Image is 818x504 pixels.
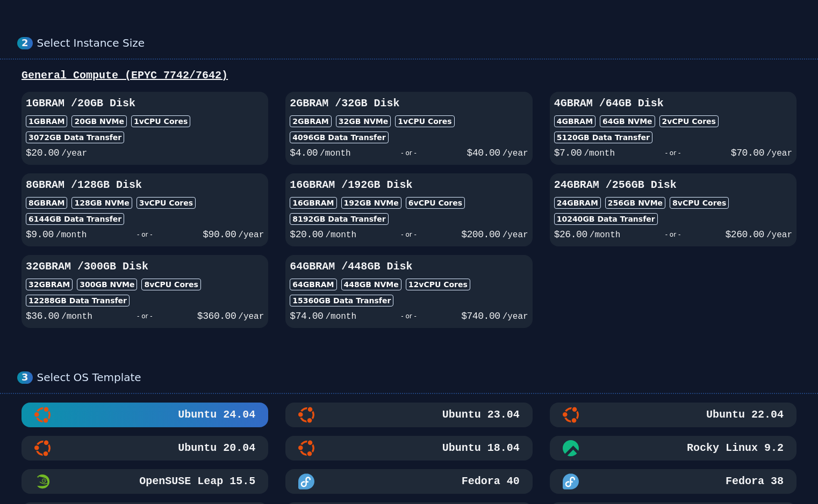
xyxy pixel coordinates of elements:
span: /year [238,230,264,240]
span: $ 40.00 [467,148,500,158]
div: - or - [620,227,725,242]
span: $ 20.00 [26,148,59,158]
h3: Rocky Linux 9.2 [685,441,784,456]
div: General Compute (EPYC 7742/7642) [17,68,801,83]
div: - or - [615,145,731,160]
img: Fedora 38 [563,473,579,490]
span: /year [503,149,528,158]
div: 3 vCPU Cores [137,197,196,209]
span: $ 4.00 [290,148,318,158]
span: /month [325,312,356,322]
button: Ubuntu 24.04Ubuntu 24.04 [21,403,268,427]
button: Rocky Linux 9.2Rocky Linux 9.2 [550,436,797,461]
span: $ 20.00 [290,229,323,240]
div: 32 GB NVMe [336,115,391,127]
span: /year [503,230,528,240]
div: 8 vCPU Cores [141,279,200,290]
h3: Fedora 38 [723,474,784,489]
button: 32GBRAM /300GB Disk32GBRAM300GB NVMe8vCPU Cores12288GB Data Transfer$36.00/month- or -$360.00/year [21,255,268,328]
div: 300 GB NVMe [77,279,137,290]
div: 64 GB NVMe [600,115,655,127]
div: 2 vCPU Cores [659,115,719,127]
h3: Ubuntu 22.04 [704,407,784,422]
button: Fedora 38Fedora 38 [550,469,797,494]
button: 64GBRAM /448GB Disk64GBRAM448GB NVMe12vCPU Cores15360GB Data Transfer$74.00/month- or -$740.00/year [285,255,532,328]
div: - or - [356,227,461,242]
span: /year [766,230,792,240]
span: /month [590,230,621,240]
div: 6 vCPU Cores [406,197,465,209]
div: 192 GB NVMe [341,197,401,209]
h3: OpenSUSE Leap 15.5 [137,474,255,489]
div: 256 GB NVMe [605,197,665,209]
span: $ 360.00 [197,311,236,322]
div: 15360 GB Data Transfer [290,295,393,306]
h3: Ubuntu 24.04 [176,407,255,422]
button: Ubuntu 20.04Ubuntu 20.04 [21,436,268,461]
div: 16GB RAM [290,197,336,209]
div: 5120 GB Data Transfer [554,132,652,143]
span: $ 740.00 [461,311,500,322]
div: 3072 GB Data Transfer [26,132,124,143]
img: Ubuntu 23.04 [298,407,314,423]
h3: Ubuntu 23.04 [440,407,520,422]
div: Select OS Template [37,371,801,384]
span: $ 36.00 [26,311,59,322]
div: 4096 GB Data Transfer [290,132,388,143]
span: /month [56,230,87,240]
h3: 32GB RAM / 300 GB Disk [26,259,264,274]
span: /year [61,149,87,158]
span: $ 90.00 [203,229,236,240]
span: $ 200.00 [461,229,500,240]
img: OpenSUSE Leap 15.5 Minimal [34,473,51,490]
span: $ 26.00 [554,229,587,240]
button: Ubuntu 22.04Ubuntu 22.04 [550,403,797,427]
h3: Ubuntu 18.04 [440,441,520,456]
img: Ubuntu 20.04 [34,440,51,456]
div: 10240 GB Data Transfer [554,213,658,225]
span: $ 70.00 [731,148,764,158]
h3: 16GB RAM / 192 GB Disk [290,178,528,193]
img: Ubuntu 18.04 [298,440,314,456]
button: Ubuntu 18.04Ubuntu 18.04 [285,436,532,461]
div: 6144 GB Data Transfer [26,213,124,225]
div: 20 GB NVMe [71,115,127,127]
div: - or - [87,227,203,242]
span: /year [766,149,792,158]
span: $ 7.00 [554,148,582,158]
button: 2GBRAM /32GB Disk2GBRAM32GB NVMe1vCPU Cores4096GB Data Transfer$4.00/month- or -$40.00/year [285,92,532,165]
button: 1GBRAM /20GB Disk1GBRAM20GB NVMe1vCPU Cores3072GB Data Transfer$20.00/year [21,92,268,165]
span: /year [503,312,528,322]
img: Ubuntu 24.04 [34,407,51,423]
div: Select Instance Size [37,36,801,50]
div: 8GB RAM [26,197,67,209]
img: Fedora 40 [298,473,314,490]
div: 448 GB NVMe [341,279,401,290]
h3: 8GB RAM / 128 GB Disk [26,178,264,193]
button: Fedora 40Fedora 40 [285,469,532,494]
div: 2 [17,37,33,49]
div: 128 GB NVMe [71,197,132,209]
h3: 64GB RAM / 448 GB Disk [290,259,528,274]
div: 1GB RAM [26,115,67,127]
span: /month [320,149,351,158]
h3: Ubuntu 20.04 [176,441,255,456]
span: /month [584,149,615,158]
button: OpenSUSE Leap 15.5 MinimalOpenSUSE Leap 15.5 [21,469,268,494]
img: Rocky Linux 9.2 [563,440,579,456]
div: 3 [17,371,33,384]
div: 32GB RAM [26,279,73,290]
span: /month [61,312,92,322]
img: Ubuntu 22.04 [563,407,579,423]
h3: 24GB RAM / 256 GB Disk [554,178,792,193]
div: 24GB RAM [554,197,601,209]
span: $ 9.00 [26,229,54,240]
div: 1 vCPU Cores [395,115,454,127]
div: 1 vCPU Cores [131,115,190,127]
span: /year [238,312,264,322]
div: 2GB RAM [290,115,331,127]
div: - or - [356,309,461,324]
div: 8192 GB Data Transfer [290,213,388,225]
button: 8GBRAM /128GB Disk8GBRAM128GB NVMe3vCPU Cores6144GB Data Transfer$9.00/month- or -$90.00/year [21,173,268,246]
h3: 4GB RAM / 64 GB Disk [554,96,792,111]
